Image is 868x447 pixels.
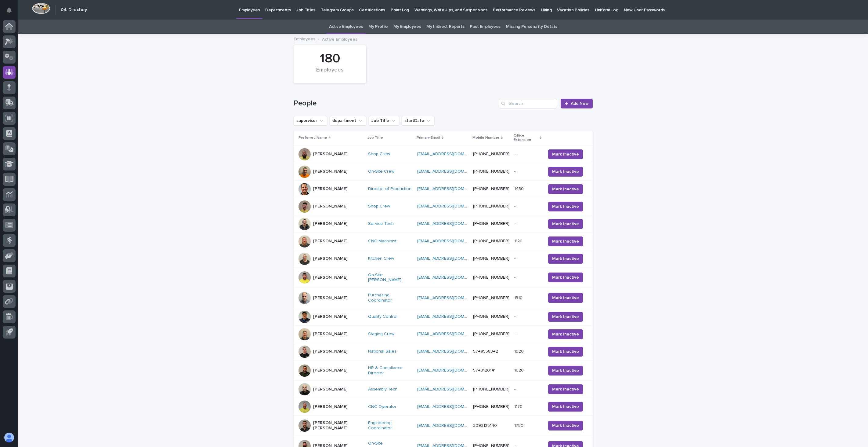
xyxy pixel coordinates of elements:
a: My Profile [368,20,388,34]
p: - [514,274,517,280]
a: [EMAIL_ADDRESS][DOMAIN_NAME] [417,423,486,428]
p: - [514,150,517,157]
tr: [PERSON_NAME]On-Site [PERSON_NAME] [EMAIL_ADDRESS][DOMAIN_NAME] [PHONE_NUMBER]-- Mark Inactive [294,267,593,288]
a: [PHONE_NUMBER] [473,314,509,319]
span: Mark Inactive [552,238,579,244]
button: Mark Inactive [548,273,583,282]
a: [EMAIL_ADDRESS][DOMAIN_NAME] [417,332,486,336]
p: Preferred Name [298,134,327,141]
p: [PERSON_NAME] [313,186,347,192]
a: [EMAIL_ADDRESS][DOMAIN_NAME] [417,368,486,372]
a: [EMAIL_ADDRESS][DOMAIN_NAME] [417,204,486,208]
span: Mark Inactive [552,295,579,301]
span: Mark Inactive [552,256,579,262]
h2: 04. Directory [61,7,87,13]
p: - [514,330,517,337]
span: Mark Inactive [552,349,579,355]
tr: [PERSON_NAME]Quality Control [EMAIL_ADDRESS][DOMAIN_NAME] [PHONE_NUMBER]-- Mark Inactive [294,308,593,325]
p: [PERSON_NAME] [313,295,347,301]
tr: [PERSON_NAME]Purchasing Coordinator [EMAIL_ADDRESS][DOMAIN_NAME] [PHONE_NUMBER]13101310 Mark Inac... [294,288,593,308]
a: [EMAIL_ADDRESS][DOMAIN_NAME] [417,239,486,243]
a: On-Site [PERSON_NAME] [368,273,412,283]
a: CNC Operator [368,404,396,409]
tr: [PERSON_NAME]On-Site Crew [EMAIL_ADDRESS][DOMAIN_NAME] [PHONE_NUMBER]-- Mark Inactive [294,163,593,180]
p: [PERSON_NAME] [313,239,347,244]
span: Mark Inactive [552,221,579,227]
a: [PHONE_NUMBER] [473,204,509,208]
button: Mark Inactive [548,347,583,357]
p: [PERSON_NAME] [313,404,347,409]
a: Shop Crew [368,152,390,157]
button: startDate [402,116,434,126]
a: HR & Compliance Director [368,365,412,376]
button: Mark Inactive [548,421,583,431]
a: [PHONE_NUMBER] [473,387,509,391]
p: [PERSON_NAME] [313,332,347,337]
button: Mark Inactive [548,312,583,322]
p: [PERSON_NAME] [PERSON_NAME] [313,420,363,431]
a: Employees [294,35,315,42]
button: Notifications [3,4,16,16]
a: My Employees [393,20,421,34]
span: Mark Inactive [552,186,579,192]
a: On-Site Crew [368,169,394,174]
p: 1450 [514,185,525,192]
span: Mark Inactive [552,203,579,210]
p: - [514,168,517,174]
a: [EMAIL_ADDRESS][DOMAIN_NAME] [417,349,486,354]
p: 1750 [514,422,525,428]
a: Service Tech [368,221,394,226]
p: [PERSON_NAME] [313,275,347,280]
button: Mark Inactive [548,384,583,394]
tr: [PERSON_NAME]Director of Production [EMAIL_ADDRESS][DOMAIN_NAME] [PHONE_NUMBER]14501450 Mark Inac... [294,180,593,198]
span: Mark Inactive [552,151,579,157]
a: Quality Control [368,314,397,319]
button: Mark Inactive [548,184,583,194]
p: - [514,255,517,261]
a: [PHONE_NUMBER] [473,222,509,226]
a: Purchasing Coordinator [368,293,412,303]
button: users-avatar [3,431,16,444]
div: 180 [304,51,356,66]
h1: People [294,99,497,108]
button: Mark Inactive [548,167,583,177]
tr: [PERSON_NAME]Shop Crew [EMAIL_ADDRESS][DOMAIN_NAME] [PHONE_NUMBER]-- Mark Inactive [294,145,593,163]
button: Mark Inactive [548,329,583,339]
p: [PERSON_NAME] [313,387,347,392]
button: department [330,116,366,126]
a: 3092125140 [473,423,497,428]
p: Office Extension [514,132,538,144]
span: Mark Inactive [552,386,579,392]
tr: [PERSON_NAME]Kitchen Crew [EMAIL_ADDRESS][DOMAIN_NAME] [PHONE_NUMBER]-- Mark Inactive [294,250,593,267]
p: 1620 [514,367,525,373]
a: [EMAIL_ADDRESS][DOMAIN_NAME] [417,387,486,391]
span: Mark Inactive [552,169,579,175]
p: Mobile Number [472,134,499,141]
input: Search [499,99,557,108]
a: Add New [561,99,593,108]
a: National Sales [368,349,396,354]
p: [PERSON_NAME] [313,314,347,319]
div: Notifications [8,7,16,17]
a: Staging Crew [368,332,394,337]
tr: [PERSON_NAME]HR & Compliance Director [EMAIL_ADDRESS][DOMAIN_NAME] 574312014116201620 Mark Inactive [294,360,593,381]
a: My Indirect Reports [426,20,464,34]
button: Mark Inactive [548,149,583,159]
a: [PHONE_NUMBER] [473,187,509,191]
a: [PHONE_NUMBER] [473,256,509,261]
span: Mark Inactive [552,368,579,374]
a: [EMAIL_ADDRESS][DOMAIN_NAME] [417,152,486,156]
tr: [PERSON_NAME]Service Tech [EMAIL_ADDRESS][DOMAIN_NAME] [PHONE_NUMBER]-- Mark Inactive [294,215,593,233]
p: - [514,220,517,226]
a: Director of Production [368,186,411,192]
p: Active Employees [322,35,357,42]
tr: [PERSON_NAME]Staging Crew [EMAIL_ADDRESS][DOMAIN_NAME] [PHONE_NUMBER]-- Mark Inactive [294,325,593,343]
tr: [PERSON_NAME] [PERSON_NAME]Engineering Coordinator [EMAIL_ADDRESS][DOMAIN_NAME] 30921251401750175... [294,416,593,436]
button: Mark Inactive [548,219,583,229]
img: Workspace Logo [32,3,50,14]
a: Engineering Coordinator [368,420,412,431]
p: - [514,313,517,319]
a: Active Employees [329,20,363,34]
span: Mark Inactive [552,274,579,280]
a: [EMAIL_ADDRESS][DOMAIN_NAME] [417,169,486,174]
